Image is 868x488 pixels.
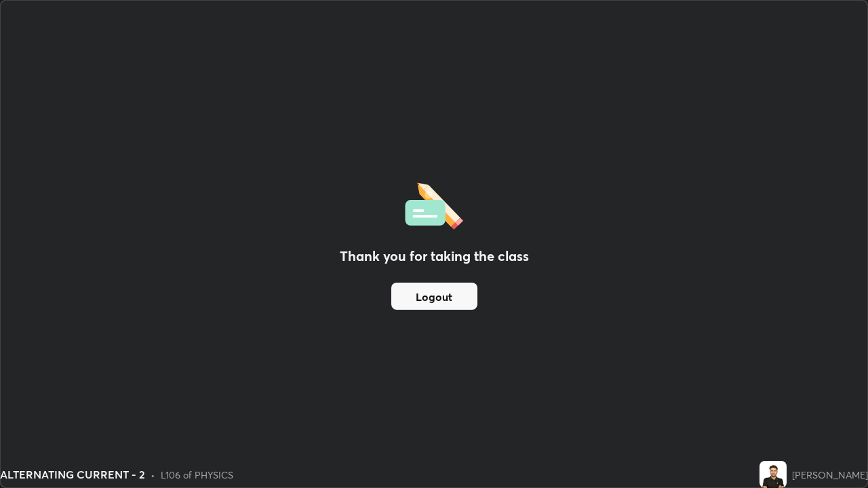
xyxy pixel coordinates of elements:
img: offlineFeedback.1438e8b3.svg [405,178,463,230]
img: 8c2b5e3850e24d84bc5d8d412c91876c.jpg [759,461,787,488]
div: L106 of PHYSICS [161,468,233,482]
button: Logout [391,283,477,310]
div: [PERSON_NAME] [792,468,868,482]
div: • [151,468,155,482]
h2: Thank you for taking the class [340,246,529,266]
